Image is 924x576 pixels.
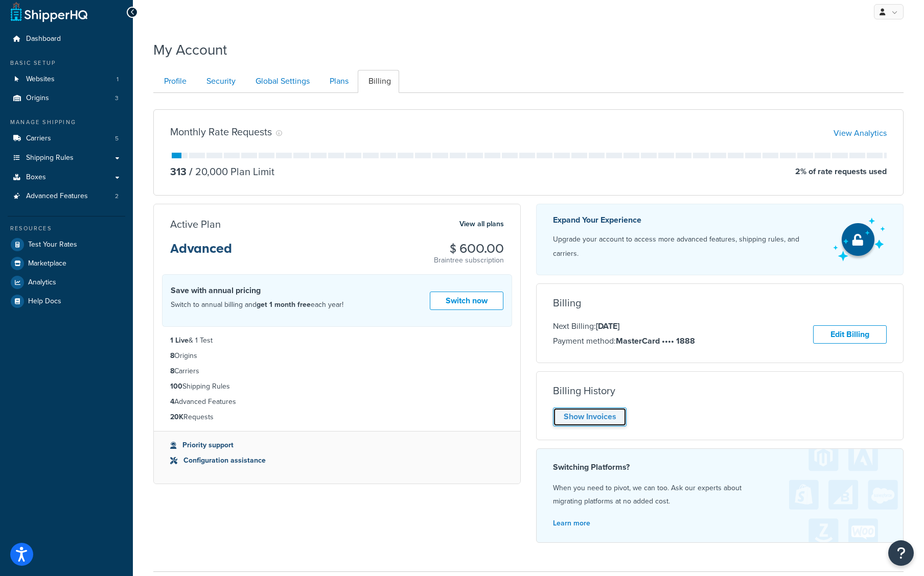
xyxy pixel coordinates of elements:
a: Advanced Features 2 [8,187,125,206]
span: Origins [26,94,49,103]
span: Shipping Rules [26,154,74,162]
h4: Save with annual pricing [171,284,343,297]
li: Carriers [170,366,504,377]
strong: get 1 month free [257,299,311,310]
a: Test Your Rates [8,235,125,254]
strong: 4 [170,396,174,407]
a: Websites 1 [8,70,125,89]
p: When you need to pivot, we can too. Ask our experts about migrating platforms at no added cost. [553,482,887,508]
a: Show Invoices [553,407,627,426]
span: Advanced Features [26,192,88,201]
li: Advanced Features [170,396,504,407]
li: Requests [170,412,504,423]
a: ShipperHQ Home [11,2,87,22]
a: Learn more [553,518,590,529]
div: Resources [8,224,125,233]
p: Upgrade your account to access more advanced features, shipping rules, and carriers. [553,232,824,261]
a: Origins 3 [8,89,125,108]
button: Open Resource Center [888,540,914,566]
h3: Active Plan [170,219,221,230]
a: Help Docs [8,292,125,310]
a: Carriers 5 [8,129,125,148]
span: Dashboard [26,35,61,43]
h1: My Account [153,40,227,60]
span: Marketplace [28,259,66,268]
a: Global Settings [245,70,318,93]
a: Profile [153,70,195,93]
h3: Advanced [170,242,232,263]
a: Billing [358,70,399,93]
a: Dashboard [8,30,125,49]
span: 1 [117,75,119,84]
h4: Switching Platforms? [553,461,887,473]
a: Shipping Rules [8,149,125,167]
h3: Billing History [553,385,615,396]
h3: Monthly Rate Requests [170,126,272,137]
li: Origins [8,89,125,108]
p: Expand Your Experience [553,213,824,227]
p: 20,000 Plan Limit [187,164,274,179]
p: 2 % of rate requests used [795,164,887,179]
a: Plans [319,70,357,93]
span: Analytics [28,278,56,287]
div: Manage Shipping [8,118,125,127]
a: View all plans [459,218,504,231]
li: Priority support [170,440,504,451]
strong: 20K [170,412,183,422]
p: Next Billing: [553,320,695,333]
a: Expand Your Experience Upgrade your account to access more advanced features, shipping rules, and... [536,204,904,275]
p: Switch to annual billing and each year! [171,298,343,311]
strong: 8 [170,366,174,376]
a: Boxes [8,168,125,187]
li: & 1 Test [170,335,504,346]
span: Boxes [26,173,46,182]
span: 3 [115,94,119,103]
li: Shipping Rules [170,381,504,392]
span: Websites [26,75,55,84]
strong: MasterCard •••• 1888 [616,335,695,347]
strong: [DATE] [596,320,619,332]
span: / [189,164,193,179]
span: 2 [115,192,119,201]
li: Carriers [8,129,125,148]
a: Marketplace [8,254,125,273]
span: Help Docs [28,297,61,306]
span: 5 [115,134,119,143]
a: Edit Billing [813,325,887,344]
a: View Analytics [834,127,887,139]
div: Basic Setup [8,59,125,67]
strong: 1 Live [170,335,189,346]
span: Carriers [26,134,51,143]
h3: $ 600.00 [434,242,504,255]
li: Configuration assistance [170,455,504,466]
span: Test Your Rates [28,241,77,249]
a: Switch now [430,292,503,310]
strong: 100 [170,381,182,392]
p: Braintree subscription [434,255,504,266]
li: Advanced Features [8,187,125,206]
li: Websites [8,70,125,89]
a: Security [196,70,244,93]
strong: 8 [170,350,174,361]
p: 313 [170,164,187,179]
h3: Billing [553,297,581,308]
p: Payment method: [553,334,695,348]
li: Origins [170,350,504,362]
a: Analytics [8,273,125,292]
